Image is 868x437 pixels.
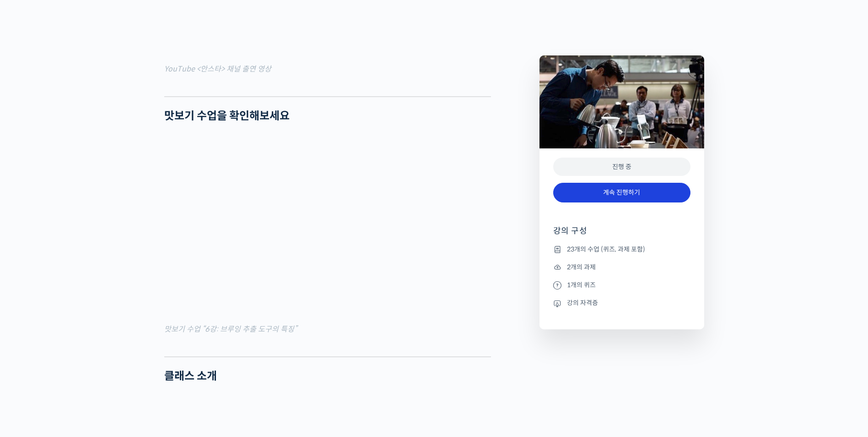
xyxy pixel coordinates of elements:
[118,290,176,313] a: 설정
[553,225,690,244] h4: 강의 구성
[553,244,690,255] li: 23개의 수업 (퀴즈, 과제 포함)
[164,324,297,334] span: 맛보기 수업 “6강: 브루잉 추출 도구의 특징”
[164,109,290,123] strong: 맛보기 수업을 확인해보세요
[3,290,60,313] a: 홈
[553,298,690,309] li: 강의 자격증
[553,183,690,202] a: 계속 진행하기
[553,158,690,176] div: 진행 중
[141,304,152,311] span: 설정
[553,279,690,290] li: 1개의 퀴즈
[29,304,34,311] span: 홈
[164,64,271,74] span: YouTube <안스타> 채널 출연 영상
[553,262,690,273] li: 2개의 과제
[84,305,95,312] span: 대화
[60,290,118,313] a: 대화
[164,369,217,383] strong: 클래스 소개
